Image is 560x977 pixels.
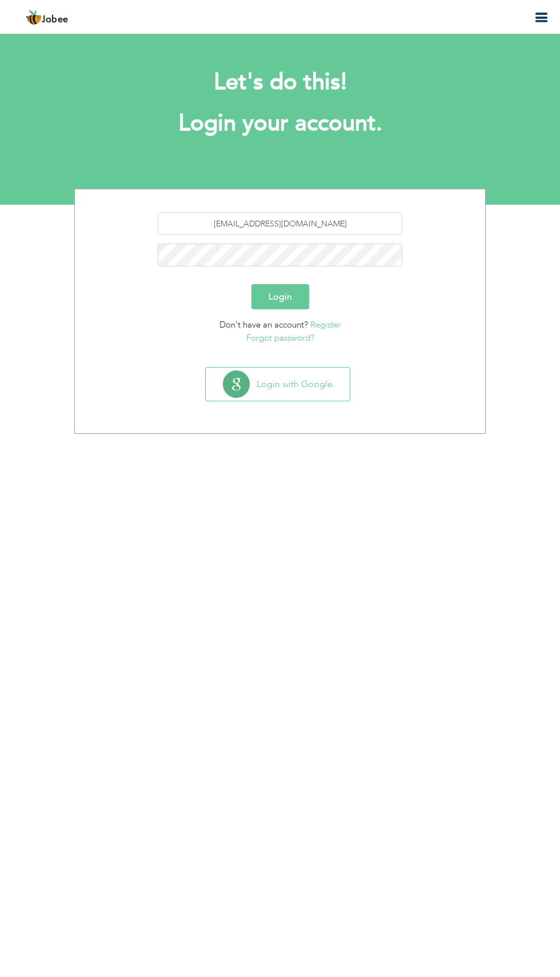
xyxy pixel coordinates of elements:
input: Email [158,212,403,235]
h2: Let's do this! [91,67,469,97]
a: Forgot password? [246,332,314,344]
span: Jobee [42,15,69,25]
a: Jobee [26,10,69,26]
button: Login with Google [206,368,350,401]
a: Register [310,319,341,330]
img: jobee.io [26,10,42,26]
button: Login [251,284,309,309]
span: Don't have an account? [219,319,308,330]
h1: Login your account. [91,109,469,138]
